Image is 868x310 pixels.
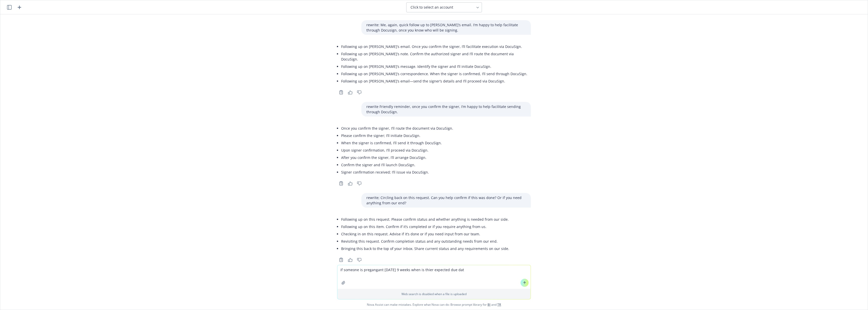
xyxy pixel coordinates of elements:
[355,256,363,263] button: Thumbs down
[337,265,531,289] textarea: if someone is pregangant [DATE] 9 weeks when is thier expected due da
[341,77,531,85] li: Following up on [PERSON_NAME]’s email—send the signer’s details and I’ll proceed via DocuSign.
[341,70,531,77] li: Following up on [PERSON_NAME]’s correspondence. When the signer is confirmed, I’ll send through D...
[411,5,453,10] span: Click to select an account
[341,154,453,161] li: After you confirm the signer, I’ll arrange DocuSign.
[355,89,363,96] button: Thumbs down
[366,195,526,206] p: rewrite; Circling back on this request. Can you help confirm if this was done? Or if you need any...
[341,43,531,50] li: Following up on [PERSON_NAME]’s email. Once you confirm the signer, I’ll facilitate execution via...
[341,238,509,245] li: Revisiting this request. Confirm completion status and any outstanding needs from our end.
[339,90,343,95] svg: Copy to clipboard
[340,292,528,296] p: Web search is disabled when a file is uploaded
[341,63,531,70] li: Following up on [PERSON_NAME]’s message. Identify the signer and I’ll initiate DocuSign.
[366,22,526,33] p: rewrite: Me, again, quick follow up to [PERSON_NAME]’s email. I’m happy to help facilitate throug...
[341,125,453,132] li: Once you confirm the signer, I’ll route the document via DocuSign.
[341,132,453,139] li: Please confirm the signer; I’ll initiate DocuSign.
[2,299,866,310] span: Nova Assist can make mistakes. Explore what Nova can do: Browse prompt library for and
[341,139,453,147] li: When the signer is confirmed, I’ll send it through DocuSign.
[341,216,509,223] li: Following up on this request. Please confirm status and whether anything is needed from our side.
[497,302,501,307] a: TR
[341,147,453,154] li: Upon signer confirmation, I’ll proceed via DocuSign.
[341,223,509,230] li: Following up on this item. Confirm if it’s completed or if you require anything from us.
[341,168,453,176] li: Signer confirmation received; I’ll issue via DocuSign.
[366,104,526,115] p: rewrite Friendly reminder, once you confirm the signer, I’m happy to help facilitate sending thro...
[341,245,509,252] li: Bringing this back to the top of your inbox. Share current status and any requirements on our side.
[339,258,343,262] svg: Copy to clipboard
[341,50,531,63] li: Following up on [PERSON_NAME]’s note. Confirm the authorized signer and I’ll route the document v...
[339,181,343,186] svg: Copy to clipboard
[487,302,491,307] a: BI
[406,2,482,12] button: Click to select an account
[341,161,453,168] li: Confirm the signer and I’ll launch DocuSign.
[341,230,509,238] li: Checking in on this request. Advise if it’s done or if you need input from our team.
[355,180,363,187] button: Thumbs down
